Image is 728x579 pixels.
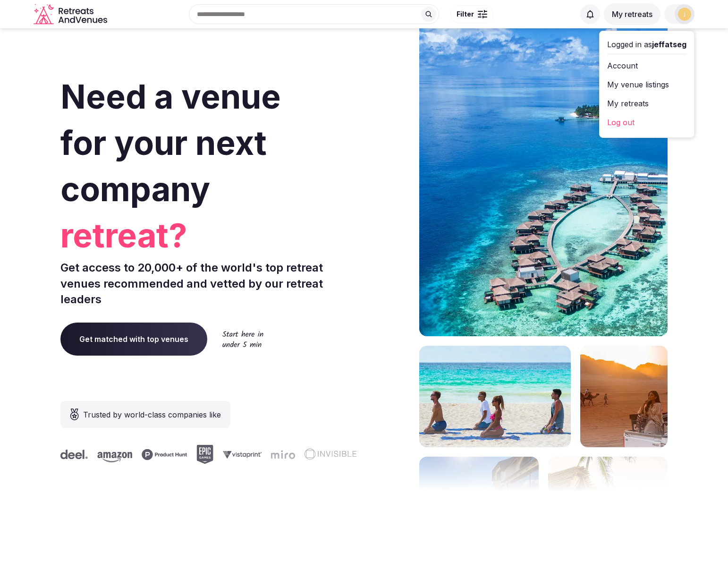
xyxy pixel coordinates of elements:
p: Get access to 20,000+ of the world's top retreat venues recommended and vetted by our retreat lea... [60,260,360,307]
img: Start here in under 5 min [222,331,263,347]
div: Logged in as [607,39,686,50]
a: My retreats [604,9,660,19]
svg: Deel company logo [59,450,86,459]
svg: Epic Games company logo [195,445,212,464]
a: My retreats [607,96,686,111]
span: Need a venue for your next company [60,77,281,209]
a: My venue listings [607,77,686,92]
img: yoga on tropical beach [419,346,571,447]
span: jeffatseg [652,40,686,49]
span: Trusted by world-class companies like [83,409,221,420]
span: retreat? [60,213,360,259]
img: jeffatseg [678,8,691,21]
a: Account [607,58,686,73]
span: Filter [457,9,474,19]
a: Visit the homepage [34,4,109,25]
a: Log out [607,115,686,130]
img: woman sitting in back of truck with camels [580,346,668,447]
a: Get matched with top venues [60,323,207,356]
button: My retreats [604,3,660,25]
svg: Retreats and Venues company logo [34,4,109,25]
svg: Vistaprint company logo [221,451,260,459]
button: Filter [450,5,493,23]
